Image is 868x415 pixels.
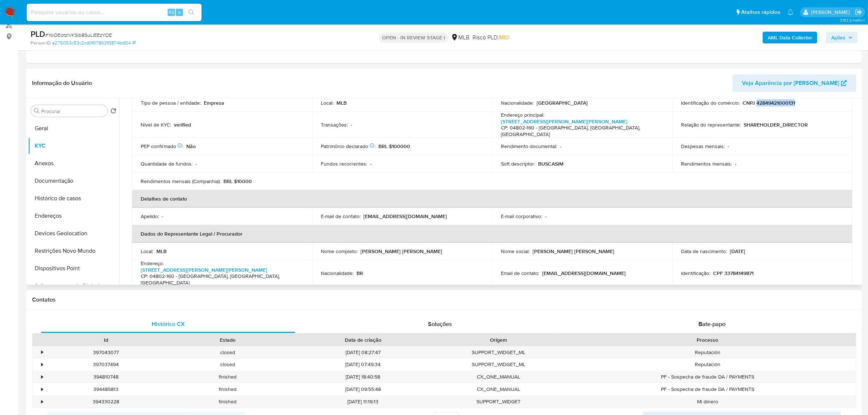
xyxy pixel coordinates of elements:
[501,112,544,118] p: Endereço principal :
[141,160,192,167] p: Quantidade de fundos :
[559,383,856,395] div: PF - Sospecha de fraude DA / PAYMENTS
[167,358,288,371] div: closed
[787,9,794,15] a: Notificações
[52,40,136,46] a: e275053c53c2cd0f078931f3874bdf24
[730,248,745,255] p: [DATE]
[28,277,119,295] button: Adiantamentos de Dinheiro
[438,358,559,371] div: SUPPORT_WIDGET_ML
[768,32,812,43] b: AML Data Collector
[501,143,557,150] p: Rendimento documental :
[713,270,754,276] p: CPF 33784149871
[428,320,452,328] span: Soluções
[288,346,438,358] div: [DATE] 08:27:47
[559,346,856,358] div: Reputación
[743,100,795,106] p: CNPJ 42849421000131
[41,398,43,405] div: •
[361,248,442,255] p: [PERSON_NAME] [PERSON_NAME]
[41,361,43,368] div: •
[855,8,863,16] a: Sair
[288,383,438,395] div: [DATE] 09:55:48
[172,336,283,344] div: Estado
[34,108,40,114] button: Procurar
[162,213,163,220] p: -
[351,121,352,128] p: -
[379,32,448,43] p: OPEN - IN REVIEW STAGE I
[174,121,191,128] p: verified
[321,270,354,276] p: Nacionalidade :
[811,9,852,16] p: jhonata.costa@mercadolivre.com
[167,383,288,395] div: finished
[728,143,729,150] p: -
[533,248,614,255] p: [PERSON_NAME] [PERSON_NAME]
[501,213,542,220] p: E-mail corporativo :
[321,121,348,128] p: Transações :
[501,100,534,106] p: Nacionalidade :
[501,160,535,167] p: Soft descriptor :
[336,100,347,106] p: MLB
[744,121,808,128] p: SHAREHOLDER_DIRECTOR
[152,320,185,328] span: Histórico CX
[288,396,438,408] div: [DATE] 11:19:13
[321,160,367,167] p: Fundos recorrentes :
[564,336,851,344] div: Processo
[141,273,300,286] h4: CP: 04802-160 - [GEOGRAPHIC_DATA], [GEOGRAPHIC_DATA], [GEOGRAPHIC_DATA]
[28,190,119,207] button: Histórico de casos
[184,7,199,18] button: search-icon
[141,248,153,255] p: Local :
[167,371,288,383] div: finished
[110,108,116,116] button: Retornar ao pedido padrão
[141,213,159,220] p: Apelido :
[45,358,167,371] div: 397037494
[735,160,736,167] p: -
[141,178,221,185] p: Rendimentos mensais (Companhia) :
[681,143,725,150] p: Despesas mensais :
[288,358,438,371] div: [DATE] 07:49:34
[559,358,856,371] div: Reputación
[141,100,201,106] p: Tipo de pessoa / entidade :
[28,242,119,260] button: Restrições Novo Mundo
[363,213,447,220] p: [EMAIL_ADDRESS][DOMAIN_NAME]
[223,178,252,185] p: BRL $10000
[141,260,164,267] p: Endereço :
[472,34,509,42] span: Risco PLD:
[681,248,727,255] p: Data de nascimento :
[732,74,856,92] button: Veja Aparência por [PERSON_NAME]
[698,320,725,328] span: Bate-papo
[178,9,180,16] span: s
[831,32,845,43] span: Ações
[168,9,174,16] span: Alt
[204,100,224,106] p: Empresa
[501,270,539,276] p: Email de contato :
[132,190,852,207] th: Detalhes de contato
[45,383,167,395] div: 394485813
[370,160,371,167] p: -
[741,8,780,16] span: Atalhos rápidos
[559,371,856,383] div: PF - Sospecha de fraude DA / PAYMENTS
[28,260,119,277] button: Dispositivos Point
[28,207,119,225] button: Endereços
[141,143,183,150] p: PEP confirmado :
[32,79,92,87] h1: Informação do Usuário
[28,225,119,242] button: Devices Geolocation
[499,33,509,42] span: MID
[438,346,559,358] div: SUPPORT_WIDGET_ML
[681,100,740,106] p: Identificação do comércio :
[41,386,43,393] div: •
[41,373,43,380] div: •
[559,396,856,408] div: Mi dinero
[763,32,817,43] button: AML Data Collector
[31,40,51,46] b: Person ID
[28,137,119,155] button: KYC
[681,121,741,128] p: Relação do representante :
[560,143,561,150] p: -
[501,125,661,137] h4: CP: 04802-160 - [GEOGRAPHIC_DATA], [GEOGRAPHIC_DATA], [GEOGRAPHIC_DATA]
[681,160,732,167] p: Rendimentos mensais :
[321,143,375,150] p: Patrimônio declarado :
[45,31,112,39] span: # YoOEotzlVKSlb8SuLlEEzYOE
[45,346,167,358] div: 397043077
[28,120,119,137] button: Geral
[45,396,167,408] div: 394330228
[321,248,358,255] p: Nome completo :
[545,213,546,220] p: -
[501,248,530,255] p: Nome social :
